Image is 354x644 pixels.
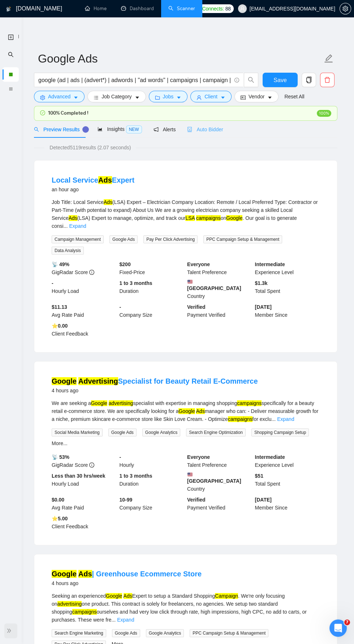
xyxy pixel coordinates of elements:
span: delete [320,77,334,83]
iframe: Intercom live chat [329,619,347,637]
span: search [244,77,258,83]
span: Search Engine Marketing [52,629,106,637]
b: Less than 30 hrs/week [52,473,105,479]
span: Pay Per Click Advertising [143,235,198,243]
b: $ 51 [255,473,263,479]
b: - [52,280,53,286]
a: homeHome [85,5,107,12]
span: Shopping Campaign Setup [251,428,309,436]
div: Country [186,279,254,300]
button: idcardVendorcaret-down [234,91,279,102]
span: Connects: [202,5,224,13]
mark: campaigns [237,400,262,406]
div: Member Since [254,303,321,319]
b: - [120,454,121,460]
div: Seeking an experienced Expert to setup a Standard Shopping . We're only focusing on one product. ... [52,592,320,624]
span: ... [271,416,276,422]
mark: Ads [196,408,205,414]
mark: Google [178,408,195,414]
span: bars [94,95,99,100]
a: dashboardDashboard [121,5,154,12]
a: Expand [277,416,294,422]
mark: advertising [109,400,133,406]
span: Save [273,76,286,85]
span: 100% Completed ! [48,109,88,117]
button: folderJobscaret-down [149,91,188,102]
b: ⭐️ 5.00 [52,516,68,521]
a: searchScanner [168,5,195,12]
mark: Advertising [78,377,118,385]
li: New Scanner [3,30,19,44]
span: Preview Results [34,127,86,132]
div: Duration [118,279,186,300]
div: Payment Verified [186,303,254,319]
div: Avg Rate Paid [50,496,118,512]
div: 4 hours ago [52,386,258,395]
b: Intermediate [255,261,285,267]
button: userClientcaret-down [190,91,232,102]
span: double-right [7,627,14,634]
b: 1 to 3 months [120,473,152,479]
div: Talent Preference [186,453,254,469]
span: Google Analytics [142,428,180,436]
span: folder [155,95,160,100]
div: Client Feedback [50,322,118,338]
img: 🇺🇸 [187,279,193,284]
div: Job Title: Local Service (LSA) Expert – Electrician Company Location: Remote / Local Preferred Ty... [52,198,320,230]
b: 10-99 [120,497,133,503]
span: PPC Campaign Setup & Management [203,235,282,243]
mark: Campaign [215,593,238,599]
span: Vendor [249,93,264,101]
span: caret-down [73,95,78,100]
span: Data Analysis [52,247,84,255]
b: $11.13 [52,304,67,310]
div: 4 hours ago [52,579,202,588]
span: Job Category [102,93,131,101]
span: caret-down [220,95,225,100]
mark: advertising [57,601,82,607]
div: Member Since [254,496,321,512]
span: 7 [344,619,350,625]
a: Google Ads| Greenhouse Ecommerce Store [52,570,202,578]
img: logo [6,3,11,15]
a: Google AdvertisingSpecialist for Beauty Retail E-Commerce [52,377,258,385]
span: Client [204,93,217,101]
span: Google Ads [109,235,138,243]
b: [DATE] [255,304,272,310]
span: Detected 5119 results (2.07 seconds) [44,144,136,152]
b: Verified [187,497,206,503]
img: 🇺🇸 [187,472,193,477]
li: My Scanners [3,47,19,96]
span: Auto Bidder [187,127,223,132]
mark: Ads [98,176,112,184]
span: info-circle [234,78,239,82]
button: search [244,73,258,87]
span: info-circle [89,270,94,275]
mark: campaigns [196,215,221,221]
mark: Google [106,593,122,599]
b: $ 200 [120,261,131,267]
a: Reset All [284,93,304,101]
div: Hourly Load [50,279,118,300]
mark: Google [52,377,77,385]
span: robot [187,127,192,132]
a: More... [52,440,68,446]
span: caret-down [267,95,272,100]
button: setting [340,3,351,14]
div: Company Size [118,303,186,319]
span: notification [154,127,159,132]
div: Payment Verified [186,496,254,512]
b: $0.00 [52,497,64,503]
div: GigRadar Score [50,453,118,469]
span: search [8,47,14,61]
mark: Ads [69,215,77,221]
span: search [34,127,39,132]
span: user [240,6,245,11]
div: Avg Rate Paid [50,303,118,319]
div: Tooltip anchor [82,126,89,133]
span: Google Ads [108,428,137,436]
span: idcard [241,95,246,100]
div: Fixed-Price [118,260,186,276]
mark: Google [52,570,77,578]
span: setting [40,95,45,100]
